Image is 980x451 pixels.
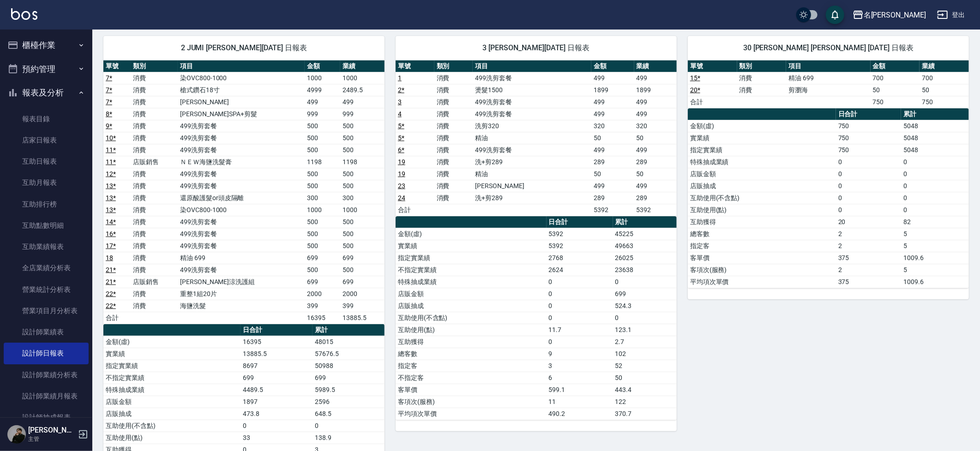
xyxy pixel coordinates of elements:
[340,96,385,108] td: 499
[613,300,677,312] td: 524.3
[4,130,89,151] a: 店家日報表
[28,435,75,443] p: 主管
[634,84,677,96] td: 1899
[305,180,340,192] td: 500
[396,312,547,324] td: 互助使用(不含點)
[473,156,591,168] td: 洗+剪289
[340,144,385,156] td: 500
[398,110,402,118] a: 4
[591,60,634,72] th: 金額
[4,279,89,300] a: 營業統計分析表
[737,60,787,72] th: 類別
[901,204,969,216] td: 0
[305,156,340,168] td: 1198
[434,96,473,108] td: 消費
[131,144,178,156] td: 消費
[340,276,385,288] td: 699
[106,254,113,261] a: 18
[473,180,591,192] td: [PERSON_NAME]
[340,108,385,120] td: 999
[340,72,385,84] td: 1000
[864,9,926,21] div: 名[PERSON_NAME]
[836,216,902,228] td: 20
[340,60,385,72] th: 業績
[396,336,547,348] td: 互助獲得
[131,132,178,144] td: 消費
[178,60,305,72] th: 項目
[396,264,547,276] td: 不指定實業績
[305,252,340,264] td: 699
[634,168,677,180] td: 50
[547,372,613,384] td: 6
[131,156,178,168] td: 店販銷售
[613,372,677,384] td: 50
[396,348,547,360] td: 總客數
[178,252,305,264] td: 精油 699
[398,74,402,82] a: 1
[688,276,836,288] td: 平均項次單價
[688,60,737,72] th: 單號
[305,108,340,120] td: 999
[340,312,385,324] td: 13885.5
[131,288,178,300] td: 消費
[305,228,340,240] td: 500
[28,426,75,435] h5: [PERSON_NAME]
[131,120,178,132] td: 消費
[340,240,385,252] td: 500
[305,132,340,144] td: 500
[434,144,473,156] td: 消費
[178,168,305,180] td: 499洗剪套餐
[131,300,178,312] td: 消費
[178,288,305,300] td: 重整1組20片
[305,216,340,228] td: 500
[591,72,634,84] td: 499
[613,360,677,372] td: 52
[591,84,634,96] td: 1899
[178,264,305,276] td: 499洗剪套餐
[591,156,634,168] td: 289
[591,180,634,192] td: 499
[901,180,969,192] td: 0
[871,60,920,72] th: 金額
[4,300,89,321] a: 營業項目月分析表
[4,108,89,130] a: 報表目錄
[933,6,969,24] button: 登出
[836,144,902,156] td: 750
[613,252,677,264] td: 26025
[901,264,969,276] td: 5
[396,276,547,288] td: 特殊抽成業績
[634,132,677,144] td: 50
[688,120,836,132] td: 金額(虛)
[178,84,305,96] td: 槍式鑽石18寸
[131,180,178,192] td: 消費
[688,216,836,228] td: 互助獲得
[836,168,902,180] td: 0
[340,132,385,144] td: 500
[473,120,591,132] td: 洗剪320
[688,192,836,204] td: 互助使用(不含點)
[240,348,313,360] td: 13885.5
[613,276,677,288] td: 0
[313,324,385,336] th: 累計
[178,96,305,108] td: [PERSON_NAME]
[340,192,385,204] td: 300
[473,72,591,84] td: 499洗剪套餐
[849,6,930,24] button: 名[PERSON_NAME]
[340,216,385,228] td: 500
[396,228,547,240] td: 金額(虛)
[240,336,313,348] td: 16395
[547,252,613,264] td: 2768
[613,264,677,276] td: 23638
[473,192,591,204] td: 洗+剪289
[613,348,677,360] td: 102
[305,96,340,108] td: 499
[4,215,89,236] a: 互助點數明細
[178,240,305,252] td: 499洗剪套餐
[178,180,305,192] td: 499洗剪套餐
[434,84,473,96] td: 消費
[305,192,340,204] td: 300
[4,194,89,215] a: 互助排行榜
[340,288,385,300] td: 2000
[305,288,340,300] td: 2000
[547,324,613,336] td: 11.7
